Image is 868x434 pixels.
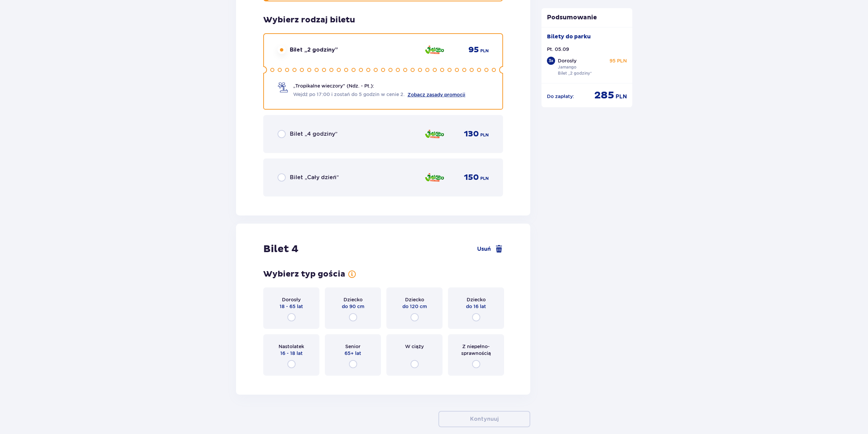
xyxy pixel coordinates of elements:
[470,415,499,423] p: Kontynuuj
[616,93,627,100] p: PLN
[279,343,304,350] p: Nastolatek
[402,303,427,310] p: do 120 cm
[558,70,592,76] p: Bilet „2 godziny”
[547,33,591,40] p: Bilety do parku
[345,343,361,350] p: Senior
[454,343,498,357] p: Z niepełno­sprawnością
[263,15,355,25] p: Wybierz rodzaj biletu
[263,243,299,256] p: Bilet 4
[467,296,486,303] p: Dziecko
[290,130,337,138] p: Bilet „4 godziny”
[480,175,489,182] p: PLN
[480,132,489,138] p: PLN
[405,296,424,303] p: Dziecko
[547,46,569,53] p: Pt. 05.09
[342,303,364,310] p: do 90 cm
[424,127,445,141] img: zone logo
[424,43,445,57] img: zone logo
[558,64,577,70] p: Jamango
[464,129,479,139] p: 130
[293,82,374,89] p: „Tropikalne wieczory" (Ndz. - Pt.):
[344,296,363,303] p: Dziecko
[407,92,465,97] a: Zobacz zasady promocji
[438,411,530,427] button: Kontynuuj
[424,170,445,185] img: zone logo
[464,172,479,183] p: 150
[290,174,339,181] p: Bilet „Cały dzień”
[405,343,424,350] p: W ciąży
[282,296,301,303] p: Dorosły
[547,57,555,65] div: 3 x
[477,245,503,253] a: Usuń
[466,303,486,310] p: do 16 lat
[541,14,633,22] p: Podsumowanie
[293,91,405,98] span: Wejdź po 17:00 i zostań do 5 godzin w cenie 2.
[280,350,303,357] p: 16 - 18 lat
[480,48,489,54] p: PLN
[290,46,338,54] p: Bilet „2 godziny”
[280,303,303,310] p: 18 - 65 lat
[594,89,614,102] p: 285
[610,57,627,64] p: 95 PLN
[263,269,345,279] p: Wybierz typ gościa
[558,57,577,64] p: Dorosły
[547,93,574,100] p: Do zapłaty :
[477,245,491,253] span: Usuń
[468,45,479,55] p: 95
[345,350,361,357] p: 65+ lat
